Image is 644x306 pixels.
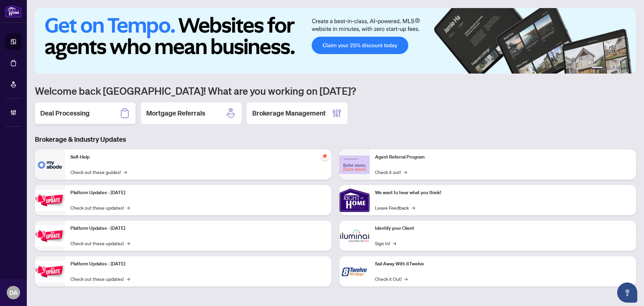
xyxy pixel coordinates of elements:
[35,149,65,180] img: Self-Help
[35,8,636,74] img: Slide 0
[70,260,326,268] p: Platform Updates - [DATE]
[375,239,396,247] a: Sign In!→
[123,168,127,176] span: →
[35,261,65,282] img: Platform Updates - June 23, 2025
[404,275,408,282] span: →
[339,221,370,251] img: Identify your Client
[126,204,130,211] span: →
[126,239,130,247] span: →
[627,67,629,70] button: 6
[5,5,21,17] img: logo
[412,204,415,211] span: →
[605,67,608,70] button: 2
[375,225,631,232] p: Identify your Client
[35,135,636,144] h3: Brokerage & Industry Updates
[35,225,65,247] img: Platform Updates - July 8, 2025
[40,108,90,118] h2: Deal Processing
[592,67,602,70] button: 1
[252,108,326,118] h2: Brokerage Management
[404,168,407,176] span: →
[9,288,18,297] span: DA
[339,156,370,174] img: Agent Referral Program
[126,275,130,282] span: →
[70,189,326,196] p: Platform Updates - [DATE]
[70,239,130,247] a: Check out these updates!→
[321,152,329,160] span: pushpin
[375,204,415,211] a: Leave Feedback→
[375,154,631,161] p: Agent Referral Program
[375,189,631,196] p: We want to hear what you think!
[35,190,65,211] img: Platform Updates - July 21, 2025
[339,256,370,287] img: Sail Away With 8Twelve
[621,67,624,70] button: 5
[70,204,130,211] a: Check out these updates!→
[610,67,613,70] button: 3
[375,168,407,176] a: Check it out!→
[70,275,130,282] a: Check out these updates!→
[375,260,631,268] p: Sail Away With 8Twelve
[616,67,619,70] button: 4
[70,225,326,232] p: Platform Updates - [DATE]
[375,275,408,282] a: Check it Out!→
[393,239,396,247] span: →
[339,185,370,215] img: We want to hear what you think!
[70,168,127,176] a: Check out these guides!→
[146,108,205,118] h2: Mortgage Referrals
[35,84,636,97] h1: Welcome back [GEOGRAPHIC_DATA]! What are you working on [DATE]?
[70,154,326,161] p: Self-Help
[617,282,637,303] button: Open asap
